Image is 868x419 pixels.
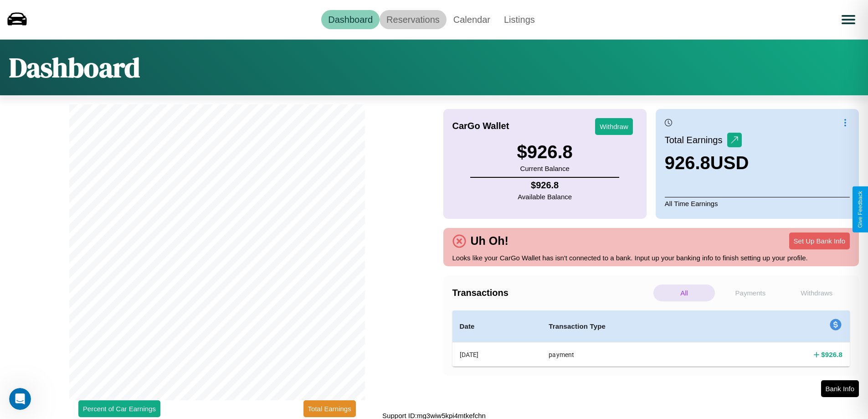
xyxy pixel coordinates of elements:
[665,132,727,148] p: Total Earnings
[518,180,572,191] h4: $ 926.8
[78,400,160,417] button: Percent of Car Earnings
[447,10,497,29] a: Calendar
[789,233,850,249] button: Set Up Bank Info
[517,142,572,162] h3: $ 926.8
[719,285,781,301] p: Payments
[518,191,572,203] p: Available Balance
[786,285,847,301] p: Withdraws
[549,321,723,332] h4: Transaction Type
[497,10,542,29] a: Listings
[665,197,850,210] p: All Time Earnings
[653,285,715,301] p: All
[466,234,513,248] h4: Uh Oh!
[380,10,447,29] a: Reservations
[821,350,842,359] h4: $ 926.8
[303,400,356,417] button: Total Earnings
[665,153,749,173] h3: 926.8 USD
[452,121,509,131] h4: CarGo Wallet
[9,388,31,410] iframe: Intercom live chat
[460,321,534,332] h4: Date
[9,49,140,86] h1: Dashboard
[452,288,651,298] h4: Transactions
[836,7,861,32] button: Open menu
[452,252,850,264] p: Looks like your CarGo Wallet has isn't connected to a bank. Input up your banking info to finish ...
[321,10,380,29] a: Dashboard
[595,118,633,135] button: Withdraw
[857,191,863,228] div: Give Feedback
[541,342,730,367] th: payment
[517,162,572,175] p: Current Balance
[821,380,859,397] button: Bank Info
[452,342,542,367] th: [DATE]
[452,310,850,367] table: simple table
